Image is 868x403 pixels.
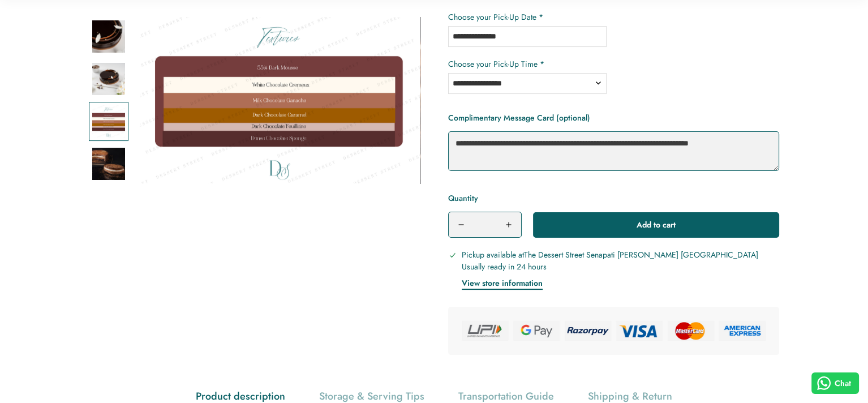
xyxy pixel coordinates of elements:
p: Usually ready in 24 hours [462,261,758,273]
input: Product quantity [474,212,496,237]
label: Choose your Pick-Up Date * [448,11,779,23]
button: Decrease quantity of Textures Of Chocolate by one [449,212,474,237]
button: Chat [811,372,860,394]
span: The Dessert Street Senapati [PERSON_NAME] [GEOGRAPHIC_DATA] [524,249,758,260]
button: View store information [462,277,543,290]
label: Complimentary Message Card (optional) [448,111,590,125]
label: Choose your Pick-Up Time * [448,58,779,70]
span: Chat [835,378,851,389]
div: Pickup available at [462,249,758,290]
label: Quantity [448,191,522,205]
span: Add to cart [637,219,676,230]
button: Add to cart [533,212,779,238]
button: Increase quantity of Textures Of Chocolate by one [496,212,521,237]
